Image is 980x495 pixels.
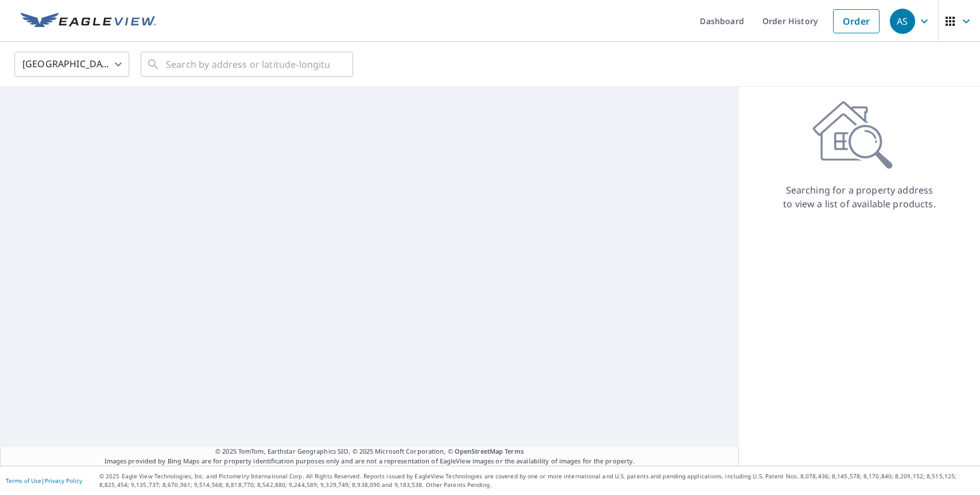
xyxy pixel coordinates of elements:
input: Search by address or latitude-longitude [166,48,330,80]
p: © 2025 Eagle View Technologies, Inc. and Pictometry International Corp. All Rights Reserved. Repo... [99,472,974,489]
img: EV Logo [21,13,156,30]
a: Terms [505,447,524,455]
a: OpenStreetMap [455,447,503,455]
a: Terms of Use [6,477,41,485]
div: [GEOGRAPHIC_DATA] [14,48,129,80]
a: Order [833,9,880,33]
div: AS [890,9,915,34]
p: Searching for a property address to view a list of available products. [783,183,936,211]
a: Privacy Policy [45,477,82,485]
span: © 2025 TomTom, Earthstar Geographics SIO, © 2025 Microsoft Corporation, © [215,447,524,457]
p: | [6,477,82,484]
